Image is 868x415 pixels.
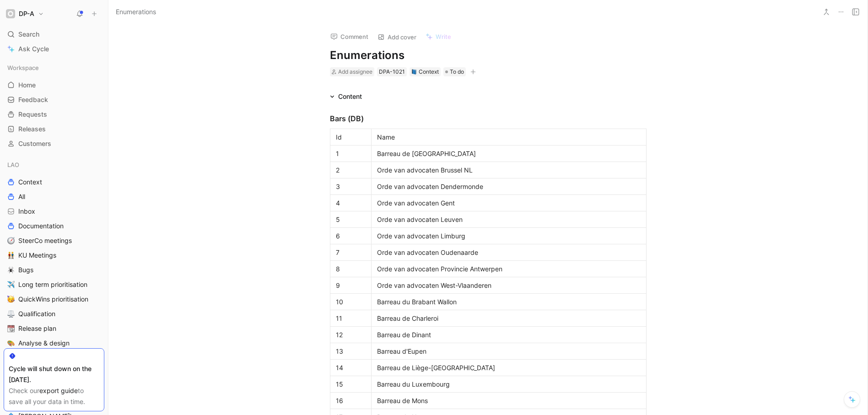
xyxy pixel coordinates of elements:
[338,68,372,75] span: Add assignee
[336,346,366,356] div: 13
[5,264,16,275] button: 🕷️
[377,379,641,389] div: Barreau du Luxembourg
[330,48,647,63] h1: Enumerations
[18,178,42,187] span: Context
[39,387,78,394] a: export guide
[5,250,16,261] button: 👬
[7,237,15,244] img: 🧭
[7,340,15,347] img: 🎨
[18,110,47,119] span: Requests
[4,205,104,218] a: Inbox
[377,215,641,224] div: Orde van advocaten Leuven
[450,67,464,76] span: To do
[326,30,372,43] button: Comment
[336,149,366,158] div: 1
[411,69,417,75] img: 📘
[336,165,366,175] div: 2
[377,248,641,257] div: Orde van advocaten Oudenaarde
[7,266,15,274] img: 🕷️
[377,231,641,241] div: Orde van advocaten Limburg
[373,31,421,43] button: Add cover
[410,67,441,76] div: 📘Context
[4,158,104,350] div: LAOContextAllInboxDocumentation🧭SteerCo meetings👬KU Meetings🕷️Bugs✈️Long term prioritisation🥳Quic...
[5,235,16,246] button: 🧭
[7,281,15,288] img: ✈️
[18,192,25,201] span: All
[377,297,641,307] div: Barreau du Brabant Wallon
[377,264,641,274] div: Orde van advocaten Provincie Antwerpen
[377,149,641,158] div: Barreau de [GEOGRAPHIC_DATA]
[336,396,366,405] div: 16
[4,263,104,277] a: 🕷️Bugs
[4,61,104,75] div: Workspace
[18,124,46,134] span: Releases
[336,264,366,274] div: 8
[5,338,16,349] button: 🎨
[338,91,362,102] div: Content
[4,42,104,56] a: Ask Cycle
[330,113,647,124] div: Bars (DB)
[379,67,405,76] div: DPA-1021
[4,336,104,350] a: 🎨Analyse & design
[4,292,104,306] a: 🥳QuickWins prioritisation
[4,322,104,335] a: 📆Release plan
[336,198,366,208] div: 4
[9,363,99,385] div: Cycle will shut down on the [DATE].
[4,158,104,172] div: LAO
[336,379,366,389] div: 15
[18,251,56,260] span: KU Meetings
[18,207,35,216] span: Inbox
[436,32,451,41] span: Write
[18,236,72,245] span: SteerCo meetings
[18,29,39,40] span: Search
[7,63,39,72] span: Workspace
[116,6,156,17] span: Enumerations
[18,280,87,289] span: Long term prioritisation
[18,324,56,333] span: Release plan
[7,310,15,318] img: ⚖️
[18,221,64,231] span: Documentation
[19,10,34,18] h1: DP-A
[4,278,104,291] a: ✈️Long term prioritisation
[377,280,641,290] div: Orde van advocaten West-Vlaanderen
[336,313,366,323] div: 11
[336,297,366,307] div: 10
[7,296,15,303] img: 🥳
[4,219,104,233] a: Documentation
[5,294,16,305] button: 🥳
[421,30,455,43] button: Write
[4,190,104,204] a: All
[336,182,366,191] div: 3
[336,330,366,340] div: 12
[377,313,641,323] div: Barreau de Charleroi
[326,91,366,102] div: Content
[4,234,104,248] a: 🧭SteerCo meetings
[336,363,366,372] div: 14
[4,93,104,107] a: Feedback
[18,43,49,54] span: Ask Cycle
[18,139,51,148] span: Customers
[4,78,104,92] a: Home
[377,396,641,405] div: Barreau de Mons
[5,279,16,290] button: ✈️
[4,307,104,321] a: ⚖️Qualification
[4,137,104,151] a: Customers
[18,339,70,348] span: Analyse & design
[5,308,16,319] button: ⚖️
[18,265,33,275] span: Bugs
[4,248,104,262] a: 👬KU Meetings
[7,252,15,259] img: 👬
[377,346,641,356] div: Barreau d'Eupen
[4,27,104,41] div: Search
[18,95,48,104] span: Feedback
[7,160,19,169] span: LAO
[336,280,366,290] div: 9
[336,231,366,241] div: 6
[377,165,641,175] div: Orde van advocaten Brussel NL
[336,215,366,224] div: 5
[443,67,466,76] div: To do
[9,385,99,407] div: Check our to save all your data in time.
[4,122,104,136] a: Releases
[18,81,36,90] span: Home
[377,330,641,340] div: Barreau de Dinant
